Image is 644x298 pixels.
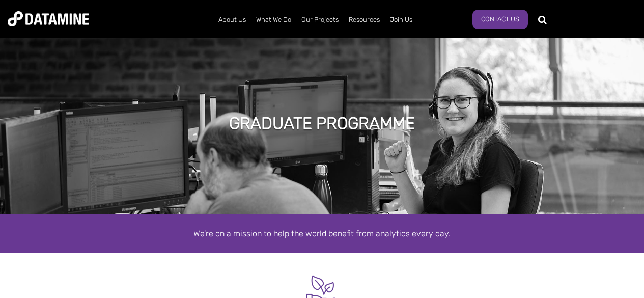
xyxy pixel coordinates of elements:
[296,7,344,33] a: Our Projects
[213,7,251,33] a: About Us
[344,7,385,33] a: Resources
[385,7,417,33] a: Join Us
[251,7,296,33] a: What We Do
[32,227,612,240] div: We’re on a mission to help the world benefit from analytics every day.
[472,10,528,29] a: Contact Us
[229,112,415,134] h1: GRADUATE Programme
[8,11,89,26] img: Datamine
